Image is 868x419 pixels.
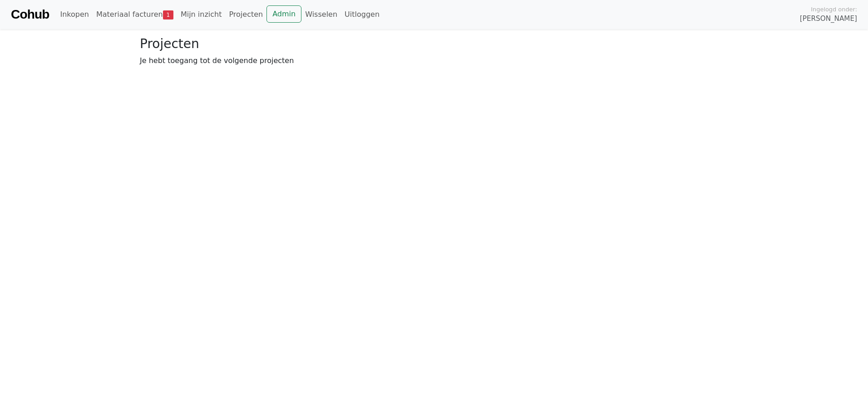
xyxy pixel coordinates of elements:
a: Admin [266,5,301,23]
a: Cohub [11,4,49,25]
a: Wisselen [301,5,341,24]
a: Mijn inzicht [177,5,226,24]
span: [PERSON_NAME] [800,14,857,24]
a: Inkopen [56,5,92,24]
span: 1 [163,10,173,19]
a: Uitloggen [341,5,383,24]
span: Ingelogd onder: [811,5,857,14]
a: Projecten [225,5,266,24]
h3: Projecten [140,36,728,52]
p: Je hebt toegang tot de volgende projecten [140,55,728,66]
a: Materiaal facturen1 [93,5,177,24]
